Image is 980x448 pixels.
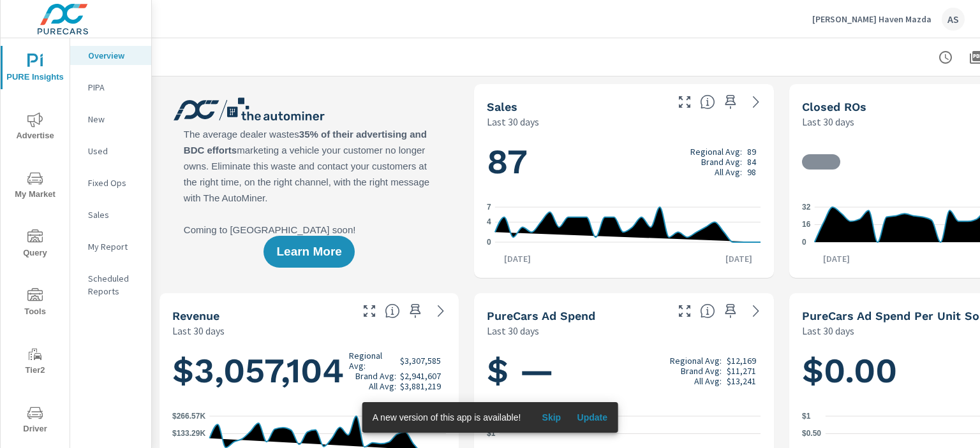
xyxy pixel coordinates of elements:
[802,238,806,247] text: 0
[359,301,380,321] button: Make Fullscreen
[4,229,66,261] span: Query
[88,208,141,221] p: Sales
[746,301,766,321] a: See more details in report
[690,147,742,157] p: Regional Avg:
[276,246,341,257] span: Learn More
[747,167,756,177] p: 98
[88,81,141,94] p: PIPA
[70,141,151,161] div: Used
[369,381,396,391] p: All Avg:
[487,238,491,247] text: 0
[681,366,722,376] p: Brand Avg:
[405,301,426,321] span: Save this to your personalized report
[572,407,612,428] button: Update
[802,412,811,421] text: $1
[70,78,151,97] div: PIPA
[701,157,742,167] p: Brand Avg:
[172,349,446,393] h1: $3,057,104
[88,272,141,298] p: Scheduled Reports
[400,381,441,391] p: $3,881,219
[172,412,205,421] text: $266.57K
[487,114,539,129] p: Last 30 days
[487,140,761,184] h1: 87
[802,114,854,129] p: Last 30 days
[4,171,66,202] span: My Market
[172,323,225,338] p: Last 30 days
[674,92,695,112] button: Make Fullscreen
[88,49,141,62] p: Overview
[4,347,66,378] span: Tier2
[577,412,607,423] span: Update
[172,430,205,438] text: $133.29K
[373,412,521,423] span: A new version of this app is available!
[814,252,859,265] p: [DATE]
[385,303,400,319] span: Total sales revenue over the selected date range. [Source: This data is sourced from the dealer’s...
[802,203,811,212] text: 32
[70,237,151,256] div: My Report
[4,112,66,143] span: Advertise
[747,147,756,157] p: 89
[812,13,932,25] p: [PERSON_NAME] Haven Mazda
[487,218,491,227] text: 4
[942,8,965,31] div: AS
[400,356,441,366] p: $3,307,585
[727,356,756,366] p: $12,169
[720,92,741,112] span: Save this to your personalized report
[264,236,354,268] button: Learn More
[70,173,151,192] div: Fixed Ops
[487,309,595,322] h5: PureCars Ad Spend
[487,349,761,393] h1: $ —
[70,110,151,129] div: New
[4,54,66,85] span: PURE Insights
[802,430,821,438] text: $0.50
[700,303,715,319] span: Total cost of media for all PureCars channels for the selected dealership group over the selected...
[88,113,141,126] p: New
[4,405,66,437] span: Driver
[802,100,866,113] h5: Closed ROs
[70,205,151,224] div: Sales
[4,288,66,319] span: Tools
[88,177,141,189] p: Fixed Ops
[727,376,756,386] p: $13,241
[536,412,567,423] span: Skip
[495,252,540,265] p: [DATE]
[400,371,441,381] p: $2,941,607
[487,203,491,212] text: 7
[670,356,722,366] p: Regional Avg:
[349,350,396,371] p: Regional Avg:
[487,430,496,438] text: $1
[694,376,722,386] p: All Avg:
[70,269,151,301] div: Scheduled Reports
[487,323,539,338] p: Last 30 days
[674,301,695,321] button: Make Fullscreen
[531,407,572,428] button: Skip
[355,371,396,381] p: Brand Avg:
[802,323,854,338] p: Last 30 days
[431,301,451,321] a: See more details in report
[727,366,756,376] p: $11,271
[88,240,141,253] p: My Report
[715,167,742,177] p: All Avg:
[746,92,766,112] a: See more details in report
[70,46,151,65] div: Overview
[802,220,811,229] text: 16
[716,252,761,265] p: [DATE]
[720,301,741,321] span: Save this to your personalized report
[747,157,756,167] p: 84
[172,309,219,322] h5: Revenue
[700,94,715,110] span: Number of vehicles sold by the dealership over the selected date range. [Source: This data is sou...
[487,100,517,113] h5: Sales
[88,145,141,157] p: Used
